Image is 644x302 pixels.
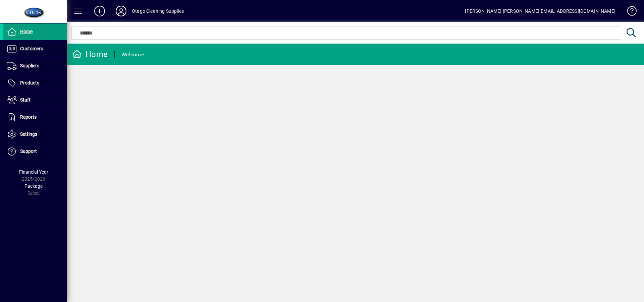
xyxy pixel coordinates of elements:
[121,49,144,60] div: Welcome
[3,92,67,109] a: Staff
[3,126,67,143] a: Settings
[72,49,108,60] div: Home
[20,29,33,34] span: Home
[3,75,67,92] a: Products
[465,6,615,16] div: [PERSON_NAME] [PERSON_NAME][EMAIL_ADDRESS][DOMAIN_NAME]
[3,109,67,126] a: Reports
[89,5,110,17] button: Add
[19,169,48,175] span: Financial Year
[110,5,132,17] button: Profile
[622,1,636,23] a: Knowledge Base
[132,6,184,16] div: Otago Cleaning Supplies
[20,63,39,68] span: Suppliers
[20,80,39,85] span: Products
[20,46,43,51] span: Customers
[20,114,37,120] span: Reports
[3,41,67,57] a: Customers
[24,183,43,189] span: Package
[3,58,67,74] a: Suppliers
[20,131,37,137] span: Settings
[3,143,67,160] a: Support
[20,148,37,154] span: Support
[20,97,31,103] span: Staff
